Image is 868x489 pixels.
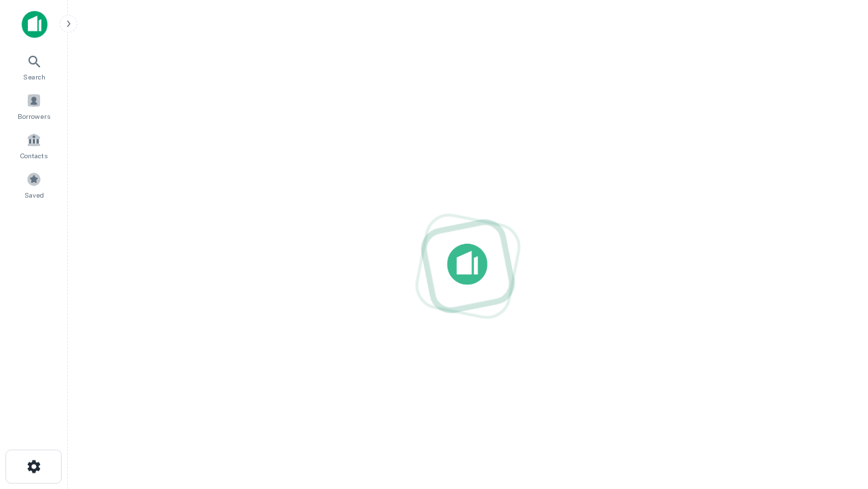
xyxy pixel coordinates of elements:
iframe: Chat Widget [800,337,868,402]
a: Search [4,48,64,85]
span: Borrowers [18,111,50,122]
span: Saved [24,189,44,200]
a: Contacts [4,127,64,164]
a: Borrowers [4,88,64,124]
span: Search [23,71,45,82]
img: capitalize-icon.png [22,11,47,38]
a: Saved [4,166,64,203]
span: Contacts [20,150,47,161]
